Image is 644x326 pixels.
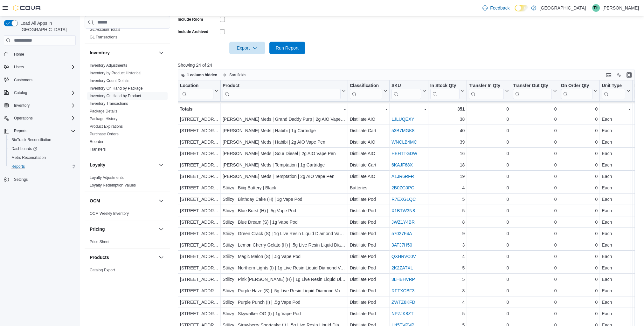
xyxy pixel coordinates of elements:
div: 39 [430,138,465,146]
a: Product Expirations [90,124,123,129]
p: [GEOGRAPHIC_DATA] [539,4,586,12]
a: Customers [11,76,35,84]
div: 18 [430,161,465,169]
button: Catalog [11,89,30,97]
div: Each [602,253,630,260]
h3: Loyalty [90,162,105,168]
a: Inventory Count Details [90,78,129,83]
div: 0 [561,105,598,113]
button: Pricing [90,226,156,232]
div: Stiiizy | Blue Burst (H) | .5g Vape Pod [223,207,346,214]
div: 0 [561,207,598,214]
a: Catalog Export [90,268,115,272]
div: 0 [469,173,509,180]
h3: Products [90,254,109,261]
div: 0 [469,150,509,157]
button: Reports [6,162,78,171]
div: In Stock Qty [430,83,460,89]
div: Products [85,266,170,284]
span: Loyalty Adjustments [90,175,124,180]
div: Unit Type [602,83,625,89]
div: Stiiizy | Lemon Cherry Gelato (H) | .5g Live Resin Liquid Diamond Vape Pod [223,241,346,249]
div: Distillate Pod [350,195,387,203]
label: Include Archived [178,29,208,34]
span: Export [233,42,261,54]
div: Transfer Out Qty [513,83,551,99]
span: Price Sheet [90,239,109,244]
div: SKU [391,83,421,89]
div: 9 [430,230,465,237]
a: Inventory On Hand by Product [90,94,141,98]
div: [STREET_ADDRESS] [180,230,218,237]
button: Customers [1,75,78,85]
div: - [391,105,426,113]
div: Each [602,230,630,237]
div: On Order Qty [561,83,592,99]
span: Purchase Orders [90,132,119,137]
div: [PERSON_NAME] Meds | Temptation | 2g AIO Vape Pen [223,173,346,180]
a: Metrc Reconciliation [9,154,48,161]
div: 0 [513,138,557,146]
span: Operations [11,114,76,122]
div: Product [223,83,341,89]
p: | [588,4,590,12]
div: 0 [469,218,509,226]
div: Classification [350,83,382,99]
div: 0 [469,138,509,146]
div: [STREET_ADDRESS] [180,195,218,203]
div: 0 [513,115,557,123]
div: OCM [85,210,170,220]
div: [STREET_ADDRESS] [180,241,218,249]
a: Purchase Orders [90,132,119,136]
button: Reports [1,126,78,135]
a: RFTXCBF3 [391,288,414,293]
div: Pricing [85,238,170,248]
h3: Pricing [90,226,105,232]
span: Inventory Transactions [90,101,128,106]
a: 57027F4A [391,231,412,236]
div: Stiiizy | Magic Melon (S) | .5g Vape Pod [223,253,346,260]
div: 0 [469,207,509,214]
span: Inventory On Hand by Package [90,86,143,91]
div: Distillate Pod [350,218,387,226]
a: Inventory On Hand by Package [90,86,143,91]
div: Each [602,127,630,134]
button: Inventory [1,101,78,110]
button: Home [1,49,78,58]
div: 0 [513,173,557,180]
a: Home [11,51,27,58]
div: 0 [469,253,509,260]
div: 0 [513,241,557,249]
div: [STREET_ADDRESS] [180,253,218,260]
a: Reorder [90,139,103,144]
button: Unit Type [602,83,630,99]
div: [STREET_ADDRESS] [180,173,218,180]
div: 0 [513,161,557,169]
span: Sort fields [229,72,246,78]
span: 1 column hidden [187,72,217,78]
div: 0 [469,184,509,192]
div: 0 [469,161,509,169]
div: Distillate Cart [350,127,387,134]
button: Run Report [269,42,305,54]
a: NPZJK8ZT [391,311,413,316]
button: 1 column hidden [178,71,220,79]
span: Catalog [11,89,76,97]
div: Distillate Pod [350,207,387,214]
button: Sort fields [220,71,249,79]
div: 0 [469,195,509,203]
div: 0 [513,207,557,214]
span: Reports [11,127,76,135]
a: 2K2ZATXL [391,265,413,270]
div: [STREET_ADDRESS] [180,138,218,146]
button: Products [90,254,156,261]
div: 0 [513,184,557,192]
div: 0 [513,264,557,272]
div: Inventory [85,62,170,156]
button: Inventory [157,49,165,57]
div: Transfer In Qty [469,83,504,89]
div: 0 [513,105,557,113]
div: 4 [430,184,465,192]
button: Enter fullscreen [625,71,633,79]
div: - [350,105,387,113]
